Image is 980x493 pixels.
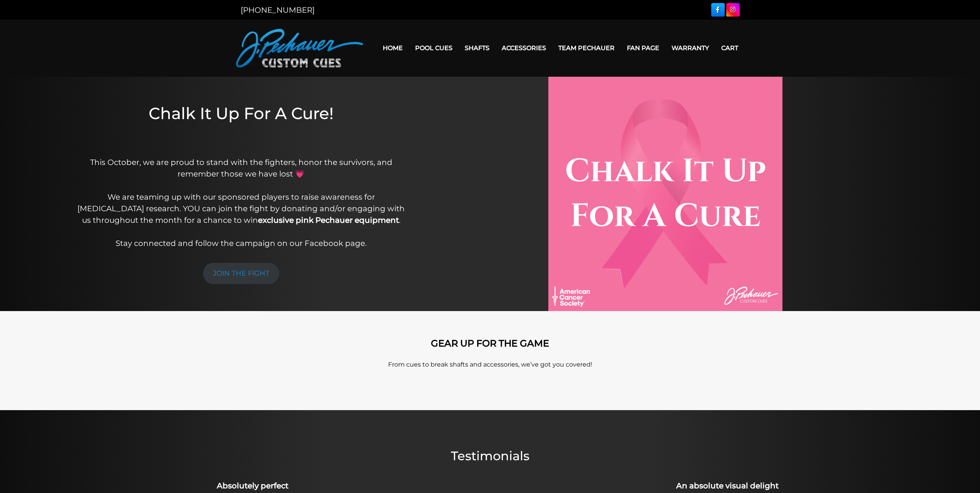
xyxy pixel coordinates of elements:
a: Shafts [459,38,496,58]
strong: GEAR UP FOR THE GAME [431,338,549,349]
a: Home [377,38,409,58]
p: This October, we are proud to stand with the fighters, honor the survivors, and remember those we... [77,156,405,249]
a: Fan Page [621,38,665,58]
a: Pool Cues [409,38,459,58]
a: Cart [715,38,744,58]
a: Warranty [665,38,715,58]
h1: Chalk It Up For A Cure! [77,104,405,146]
p: From cues to break shafts and accessories, we’ve got you covered! [271,360,710,369]
a: Team Pechauer [552,38,621,58]
h3: An absolute visual delight [494,480,961,491]
strong: exclusive pink Pechauer equipment [258,215,399,225]
a: Accessories [496,38,552,58]
img: Pechauer Custom Cues [236,29,363,67]
h3: Absolutely perfect [20,480,486,491]
a: JOIN THE FIGHT [203,263,279,284]
a: [PHONE_NUMBER] [241,5,315,15]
